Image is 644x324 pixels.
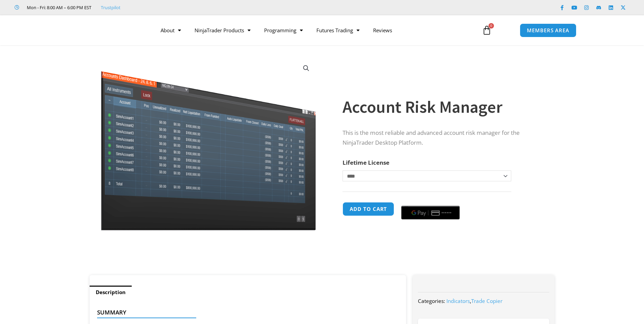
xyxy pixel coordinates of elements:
[188,22,257,38] a: NinjaTrader Products
[343,202,394,216] button: Add to cart
[489,23,494,29] span: 0
[442,211,452,215] text: ••••••
[90,286,132,299] a: Description
[401,206,460,219] button: Buy with GPay
[343,128,541,148] p: This is the most reliable and advanced account risk manager for the NinjaTrader Desktop Platform.
[446,298,470,304] a: Indicators
[418,298,445,304] span: Categories:
[97,309,393,316] h4: Summary
[343,185,353,190] a: Clear options
[101,3,121,12] a: Trustpilot
[446,298,502,304] span: ,
[25,3,91,12] span: Mon - Fri: 8:00 AM – 6:00 PM EST
[154,22,474,38] nav: Menu
[472,20,502,40] a: 0
[343,159,389,166] label: Lifetime License
[257,22,310,38] a: Programming
[527,28,569,33] span: MEMBERS AREA
[68,18,141,42] img: LogoAI | Affordable Indicators – NinjaTrader
[154,22,188,38] a: About
[300,62,312,74] a: View full-screen image gallery
[310,22,366,38] a: Futures Trading
[471,298,502,304] a: Trade Copier
[99,57,317,231] img: Screenshot 2024-08-26 15462845454
[343,95,541,119] h1: Account Risk Manager
[366,22,399,38] a: Reviews
[400,201,461,202] iframe: Secure payment input frame
[520,23,576,37] a: MEMBERS AREA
